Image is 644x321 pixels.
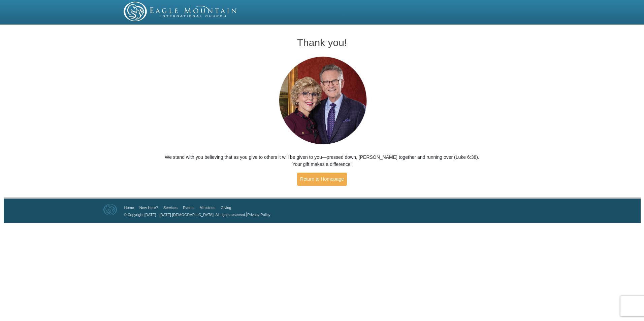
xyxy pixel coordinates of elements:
[200,206,215,210] a: Ministries
[103,204,117,215] img: Eagle Mountain International Church
[183,206,194,210] a: Events
[247,213,270,217] a: Privacy Policy
[139,206,158,210] a: New Here?
[124,206,134,210] a: Home
[297,173,347,186] a: Return to Homepage
[221,206,231,210] a: Giving
[163,206,178,210] a: Services
[124,213,246,217] a: © Copyright [DATE] - [DATE] [DEMOGRAPHIC_DATA]. All rights reserved.
[165,37,480,48] h1: Thank you!
[122,211,270,218] p: |
[124,2,237,21] img: EMIC
[272,55,372,147] img: Pastors George and Terri Pearsons
[165,154,480,168] p: We stand with you believing that as you give to others it will be given to you—pressed down, [PER...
